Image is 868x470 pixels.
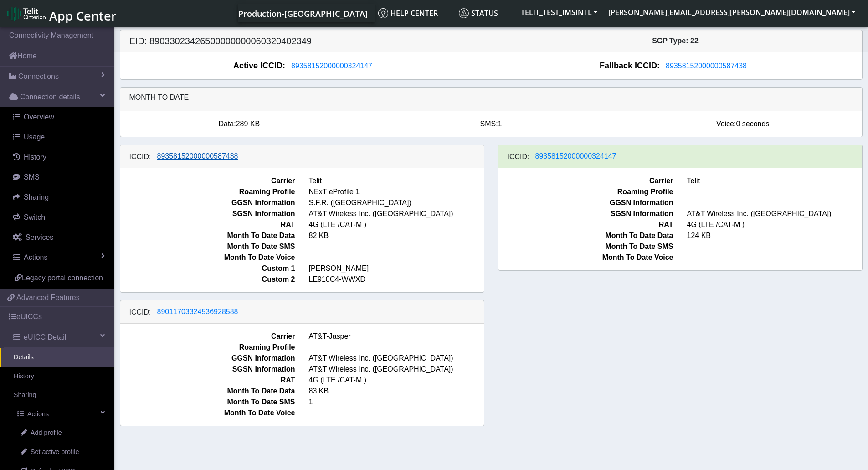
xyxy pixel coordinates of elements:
span: [PERSON_NAME] [302,263,491,274]
h5: EID: 89033023426500000000060320402349 [123,36,491,46]
span: Month To Date Voice [492,252,680,263]
h6: ICCID: [129,152,151,161]
span: Help center [378,8,438,18]
a: Add profile [7,424,114,443]
h6: Month to date [129,93,853,102]
a: SMS [4,167,114,187]
span: SGSN Information [113,208,302,219]
span: Telit [302,176,491,186]
a: Your current platform instance [238,4,367,22]
span: Carrier [492,176,680,186]
span: 82 KB [302,230,491,241]
a: History [4,147,114,167]
a: Sharing [4,187,114,207]
span: RAT [113,219,302,230]
span: 89358152000000324147 [535,152,616,160]
span: Data: [218,120,236,128]
span: 83 KB [302,386,491,397]
button: 89358152000000587438 [151,150,244,162]
span: 89011703324536928588 [157,308,238,315]
span: 89358152000000587438 [666,62,747,70]
span: SMS: [480,120,498,128]
span: Active ICCID: [233,60,285,72]
span: RAT [492,219,680,230]
span: Month To Date Data [492,230,680,241]
span: Sharing [24,193,49,201]
span: AT&T Wireless Inc. ([GEOGRAPHIC_DATA]) [302,353,491,364]
a: Set active profile [7,443,114,462]
span: S.F.R. ([GEOGRAPHIC_DATA]) [302,197,491,208]
span: Usage [24,133,45,141]
span: GGSN Information [113,197,302,208]
span: SGSN Information [113,364,302,375]
a: Overview [4,107,114,127]
span: Carrier [113,176,302,186]
span: Roaming Profile [113,186,302,197]
span: Connections [18,71,59,82]
a: Actions [4,248,114,268]
span: App Center [49,7,117,24]
span: Month To Date Voice [113,408,302,418]
span: RAT [113,375,302,386]
span: Month To Date Voice [113,252,302,263]
span: eUICC Detail [24,332,66,343]
span: 1 [302,397,491,408]
a: Switch [4,207,114,227]
span: Voice: [716,120,736,128]
span: Switch [24,213,45,221]
span: NExT eProfile 1 [302,186,491,197]
span: Advanced Features [16,292,80,303]
img: knowledge.svg [378,8,388,18]
span: Actions [27,409,49,419]
a: Services [4,227,114,248]
button: [PERSON_NAME][EMAIL_ADDRESS][PERSON_NAME][DOMAIN_NAME] [603,4,861,21]
span: SGSN Information [492,208,680,219]
span: Custom 1 [113,263,302,274]
span: Actions [24,253,47,261]
img: status.svg [459,8,469,18]
span: Legacy portal connection [22,274,103,282]
span: 89358152000000324147 [291,62,372,70]
span: History [24,153,46,161]
span: 289 KB [236,120,260,128]
span: AT&T Wireless Inc. ([GEOGRAPHIC_DATA]) [302,208,491,219]
span: Production-[GEOGRAPHIC_DATA] [238,8,368,19]
span: Connection details [20,92,80,103]
span: SGP Type: 22 [652,37,699,45]
span: Month To Date SMS [492,241,680,252]
span: Month To Date Data [113,230,302,241]
span: Month To Date SMS [113,397,302,408]
a: Status [455,4,515,22]
a: eUICC Detail [4,327,114,347]
span: AT&T Wireless Inc. ([GEOGRAPHIC_DATA]) [302,364,491,375]
span: SMS [24,173,40,181]
span: Month To Date SMS [113,241,302,252]
span: 0 seconds [736,120,769,128]
span: 4G (LTE /CAT-M ) [302,375,491,386]
img: logo-telit-cinterion-gw-new.png [7,6,46,21]
a: Help center [375,4,455,22]
span: LE910C4-WWXD [302,274,491,285]
span: Roaming Profile [113,342,302,353]
span: GGSN Information [113,353,302,364]
span: Services [26,233,53,241]
span: Set active profile [31,447,79,457]
span: 1 [498,120,502,128]
span: GGSN Information [492,197,680,208]
h6: ICCID: [508,152,529,161]
span: 4G (LTE /CAT-M ) [302,219,491,230]
button: 89358152000000324147 [529,150,622,162]
button: 89358152000000587438 [660,60,753,72]
h6: ICCID: [129,308,151,316]
span: Carrier [113,331,302,342]
button: TELIT_TEST_IMSINTL [515,4,603,21]
a: Usage [4,127,114,147]
span: Status [459,8,498,18]
span: AT&T-Jasper [302,331,491,342]
button: 89358152000000324147 [285,60,378,72]
span: Add profile [31,428,62,438]
span: Fallback ICCID: [600,60,660,72]
span: Month To Date Data [113,386,302,397]
span: 89358152000000587438 [157,152,238,160]
span: Custom 2 [113,274,302,285]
